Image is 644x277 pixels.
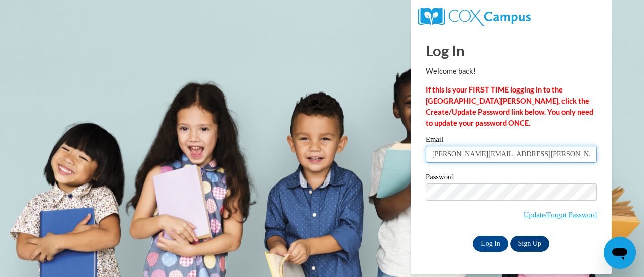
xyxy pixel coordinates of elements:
[426,85,593,127] strong: If this is your FIRST TIME logging in to the [GEOGRAPHIC_DATA][PERSON_NAME], click the Create/Upd...
[604,237,636,269] iframe: Button to launch messaging window
[426,173,597,183] label: Password
[418,8,531,26] img: COX Campus
[473,236,508,252] input: Log In
[426,40,597,61] h1: Log In
[524,211,597,219] a: Update/Forgot Password
[510,236,549,252] a: Sign Up
[426,66,597,77] p: Welcome back!
[426,136,597,146] label: Email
